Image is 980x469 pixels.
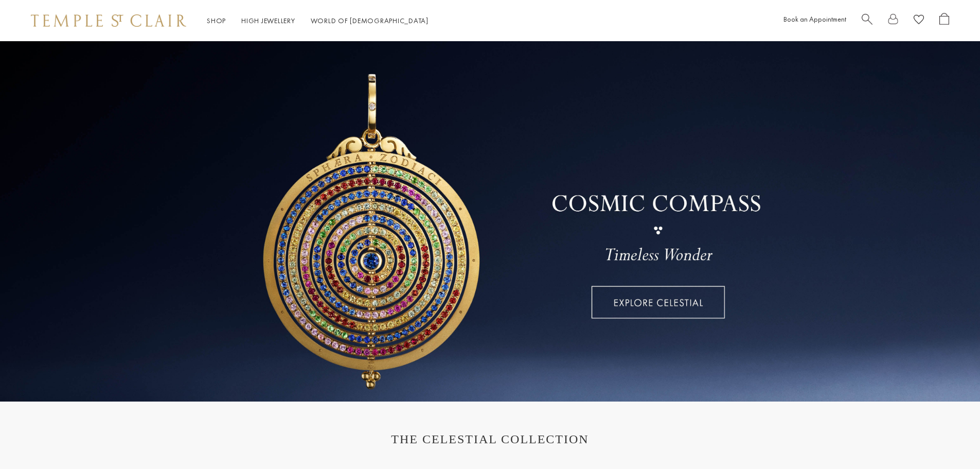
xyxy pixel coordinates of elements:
[939,13,949,29] a: Open Shopping Bag
[783,14,846,24] a: Book an Appointment
[41,432,939,446] h1: THE CELESTIAL COLLECTION
[241,16,295,25] a: High JewelleryHigh Jewellery
[207,16,226,25] a: ShopShop
[207,14,429,27] nav: Main navigation
[862,13,872,29] a: Search
[914,13,924,29] a: View Wishlist
[31,14,186,27] img: Temple St. Clair
[311,16,429,25] a: World of [DEMOGRAPHIC_DATA]World of [DEMOGRAPHIC_DATA]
